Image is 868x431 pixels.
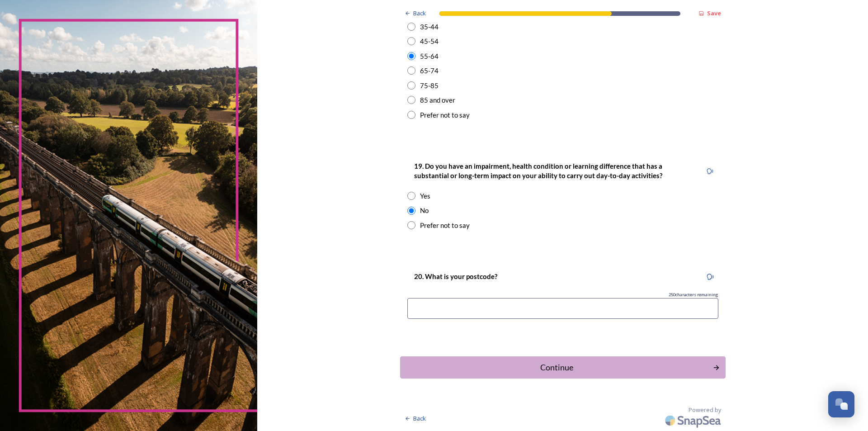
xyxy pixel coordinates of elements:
[405,361,708,374] div: Continue
[707,9,721,17] strong: Save
[420,36,439,47] div: 45-54
[414,162,664,180] strong: 19. Do you have an impairment, health condition or learning difference that has a substantial or ...
[689,406,721,414] span: Powered by
[413,414,426,423] span: Back
[420,95,455,105] div: 85 and over
[420,110,470,120] div: Prefer not to say
[828,391,854,417] button: Open Chat
[420,51,439,62] div: 55-64
[414,272,497,280] strong: 20. What is your postcode?
[420,220,470,231] div: Prefer not to say
[400,356,726,379] button: Continue
[669,292,718,298] span: 250 characters remaining
[420,81,439,91] div: 75-85
[413,9,426,18] span: Back
[420,22,439,32] div: 35-44
[662,410,726,431] img: SnapSea Logo
[420,191,430,201] div: Yes
[420,205,429,216] div: No
[420,66,439,76] div: 65-74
